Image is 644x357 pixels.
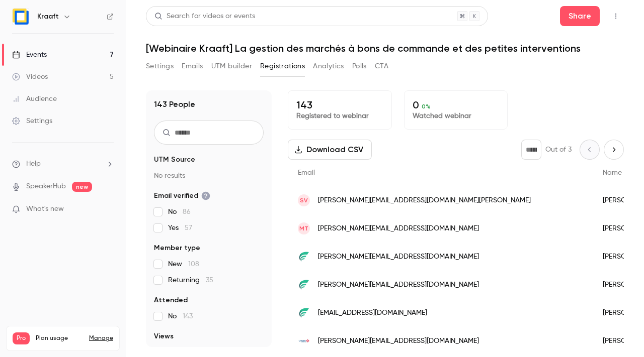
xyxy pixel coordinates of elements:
[13,332,30,344] span: Pro
[604,140,624,160] button: Next page
[154,155,195,165] span: UTM Source
[298,251,310,263] img: equans.com
[168,311,193,321] span: No
[12,50,47,60] div: Events
[298,335,310,347] img: vinci-construction.fr
[12,72,48,82] div: Videos
[375,58,388,74] button: CTA
[298,307,310,319] img: equans.com
[318,280,479,290] span: [PERSON_NAME][EMAIL_ADDRESS][DOMAIN_NAME]
[168,259,199,269] span: New
[352,58,367,74] button: Polls
[154,171,264,181] p: No results
[168,275,213,285] span: Returning
[413,111,500,121] p: Watched webinar
[211,58,252,74] button: UTM builder
[102,205,114,214] iframe: Noticeable Trigger
[72,182,92,192] span: new
[545,145,572,155] p: Out of 3
[185,224,192,231] span: 57
[298,279,310,291] img: equans.com
[296,99,383,111] p: 143
[182,58,203,74] button: Emails
[300,196,308,205] span: SV
[154,11,255,22] div: Search for videos or events
[12,159,114,169] li: help-dropdown-opener
[188,261,199,268] span: 108
[313,58,344,74] button: Analytics
[12,116,52,126] div: Settings
[318,308,427,318] span: [EMAIL_ADDRESS][DOMAIN_NAME]
[298,169,315,176] span: Email
[13,9,29,25] img: Kraaft
[413,99,500,111] p: 0
[183,313,193,320] span: 143
[183,208,191,215] span: 86
[318,223,479,234] span: [PERSON_NAME][EMAIL_ADDRESS][DOMAIN_NAME]
[206,277,213,284] span: 35
[318,336,479,346] span: [PERSON_NAME][EMAIL_ADDRESS][DOMAIN_NAME]
[26,181,66,192] a: SpeakerHub
[146,58,174,74] button: Settings
[26,159,41,169] span: Help
[154,98,195,110] h1: 143 People
[37,12,59,22] h6: Kraaft
[26,204,64,214] span: What's new
[154,243,200,253] span: Member type
[89,334,113,342] a: Manage
[318,252,479,262] span: [PERSON_NAME][EMAIL_ADDRESS][DOMAIN_NAME]
[168,223,192,233] span: Yes
[296,111,383,121] p: Registered to webinar
[36,334,83,342] span: Plan usage
[168,207,191,217] span: No
[146,42,624,54] h1: [Webinaire Kraaft] La gestion des marchés à bons de commande et des petites interventions
[154,295,188,305] span: Attended
[260,58,305,74] button: Registrations
[12,94,57,104] div: Audience
[560,6,600,26] button: Share
[288,140,372,160] button: Download CSV
[154,331,174,341] span: Views
[603,169,622,176] span: Name
[318,195,531,206] span: [PERSON_NAME][EMAIL_ADDRESS][DOMAIN_NAME][PERSON_NAME]
[299,224,308,233] span: MT
[422,103,431,110] span: 0 %
[154,191,210,201] span: Email verified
